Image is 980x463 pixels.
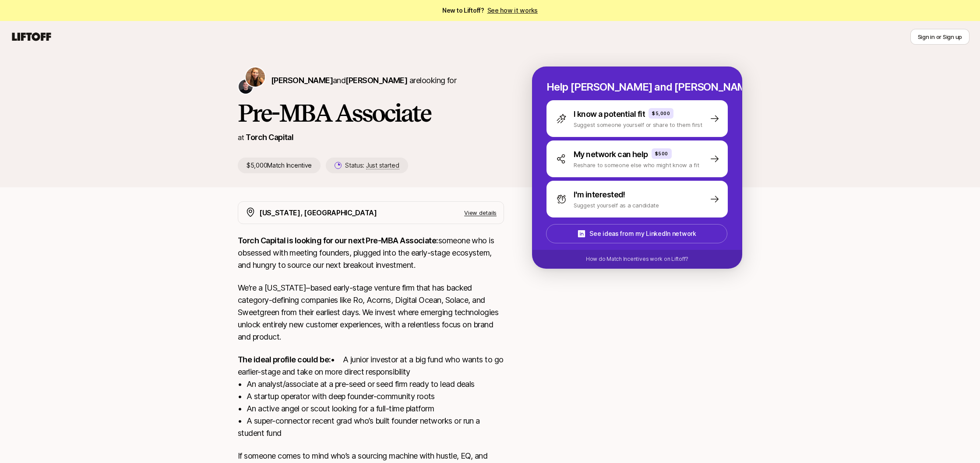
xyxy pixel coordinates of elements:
h1: Pre-MBA Associate [238,100,504,126]
button: See ideas from my LinkedIn network [546,224,727,243]
strong: The ideal profile could be: [238,355,331,364]
span: [PERSON_NAME] [271,76,333,85]
p: [US_STATE], [GEOGRAPHIC_DATA] [259,207,377,218]
p: Help [PERSON_NAME] and [PERSON_NAME] hire [546,81,728,93]
p: How do Match Incentives work on Liftoff? [586,255,688,263]
p: Suggest yourself as a candidate [574,201,659,210]
p: Reshare to someone else who might know a fit [574,161,699,169]
p: We’re a [US_STATE]–based early-stage venture firm that has backed category-defining companies lik... [238,282,504,343]
strong: Torch Capital is looking for our next Pre-MBA Associate: [238,236,438,245]
p: Status: [345,160,399,171]
img: Katie Reiner [246,67,265,87]
p: I know a potential fit [574,108,645,120]
button: Sign in or Sign up [910,29,969,45]
p: • A junior investor at a big fund who wants to go earlier-stage and take on more direct responsib... [238,354,504,439]
p: $5,000 [652,110,670,117]
span: [PERSON_NAME] [345,76,407,85]
p: See ideas from my LinkedIn network [589,228,696,239]
a: See how it works [487,7,538,14]
p: are looking for [271,74,456,87]
p: $500 [655,150,668,157]
span: New to Liftoff? [442,5,538,16]
img: Christopher Harper [239,80,253,94]
span: and [333,76,407,85]
p: My network can help [574,148,648,161]
span: Just started [366,161,399,169]
p: Suggest someone yourself or share to them first [574,120,702,129]
p: I'm interested! [574,189,625,201]
a: Torch Capital [246,133,293,142]
p: View details [464,208,497,217]
p: someone who is obsessed with meeting founders, plugged into the early-stage ecosystem, and hungry... [238,235,504,271]
p: at [238,132,244,143]
p: $5,000 Match Incentive [238,158,321,173]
